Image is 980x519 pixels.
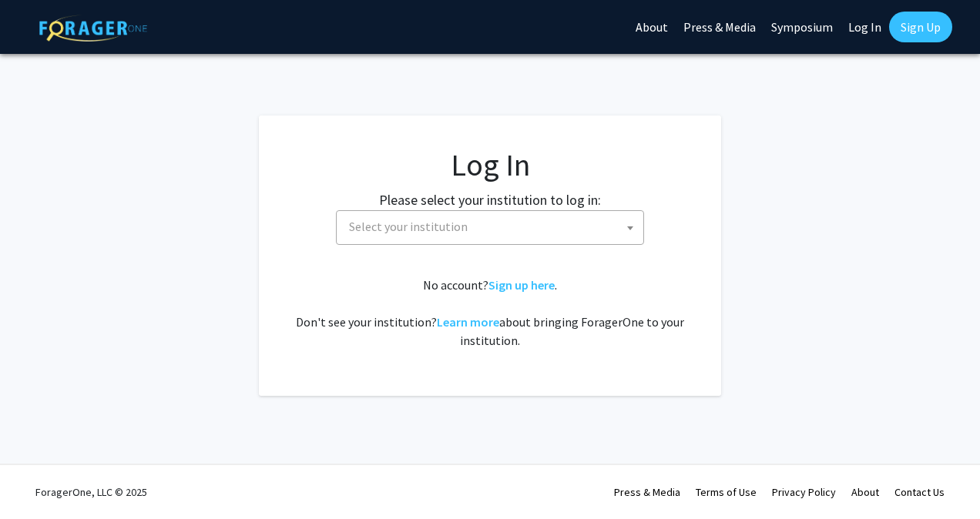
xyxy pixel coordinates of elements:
a: Press & Media [614,485,680,499]
div: ForagerOne, LLC © 2025 [35,465,147,519]
label: Please select your institution to log in: [379,189,601,210]
a: Learn more about bringing ForagerOne to your institution [437,314,499,330]
h1: Log In [290,146,690,183]
a: Contact Us [894,485,945,499]
a: About [851,485,879,499]
a: Terms of Use [696,485,757,499]
a: Privacy Policy [772,485,836,499]
a: Sign Up [889,12,952,42]
span: Select your institution [343,211,643,243]
a: Sign up here [488,277,555,293]
div: No account? . Don't see your institution? about bringing ForagerOne to your institution. [290,276,690,350]
span: Select your institution [349,219,468,234]
img: ForagerOne Logo [39,15,147,42]
span: Select your institution [336,210,644,245]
